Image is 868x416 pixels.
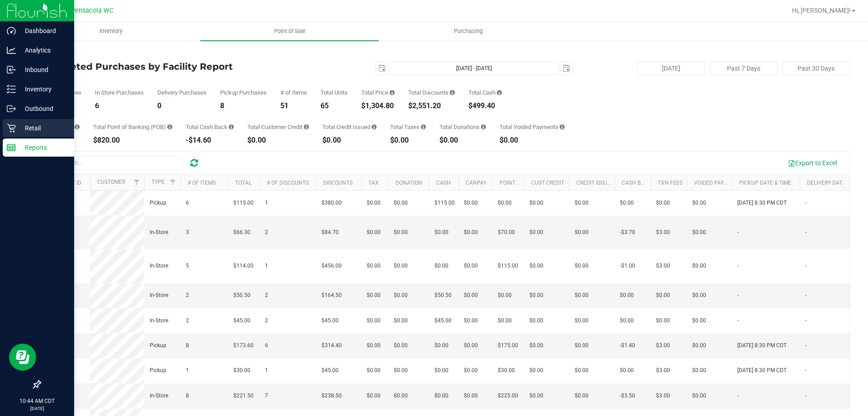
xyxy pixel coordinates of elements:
[321,316,339,325] span: $45.00
[186,124,234,130] div: Total Cash Back
[322,137,377,144] div: $0.00
[498,316,512,325] span: $0.00
[394,291,408,300] span: $0.00
[737,366,787,375] span: [DATE] 8:30 PM CDT
[4,397,70,405] p: 10:44 AM CDT
[233,262,254,270] span: $114.00
[7,85,16,94] inline-svg: Inventory
[7,46,16,55] inline-svg: Analytics
[321,341,342,350] span: $314.40
[321,262,342,270] span: $456.00
[75,124,80,130] i: Sum of the successful, non-voided CanPay payment transactions for all purchases in the date range.
[622,180,651,186] a: Cash Back
[233,199,254,207] span: $115.00
[151,179,165,185] a: Type
[739,180,791,186] a: Pickup Date & Time
[464,228,478,237] span: $0.00
[497,90,502,96] i: Sum of the successful, non-voided cash payment transactions for all purchases in the date range. ...
[656,262,670,270] span: $3.00
[408,90,455,96] div: Total Discounts
[97,179,125,185] a: Customer
[394,366,408,375] span: $0.00
[498,199,512,207] span: $0.00
[265,341,268,350] span: 6
[560,124,565,130] i: Sum of all voided payment transaction amounts, excluding tips and transaction fees, for all purch...
[737,262,739,270] span: -
[656,341,670,350] span: $3.00
[737,228,739,237] span: -
[7,26,16,35] inline-svg: Dashboard
[529,199,543,207] span: $0.00
[157,90,207,96] div: Delivery Purchases
[7,65,16,74] inline-svg: Inbound
[500,180,564,186] a: Point of Banking (POB)
[247,124,309,130] div: Total Customer Credit
[421,124,426,130] i: Sum of the total taxes for all purchases in the date range.
[575,262,589,270] span: $0.00
[186,366,189,375] span: 1
[807,180,845,186] a: Delivery Date
[47,156,183,170] input: Search...
[367,291,381,300] span: $0.00
[692,392,706,400] span: $0.00
[737,316,739,325] span: -
[434,366,448,375] span: $0.00
[394,262,408,270] span: $0.00
[620,392,635,400] span: -$3.50
[692,291,706,300] span: $0.00
[367,392,381,400] span: $0.00
[529,392,543,400] span: $0.00
[394,316,408,325] span: $0.00
[737,341,787,350] span: [DATE] 8:30 PM CDT
[9,344,36,371] iframe: Resource center
[304,124,309,130] i: Sum of the successful, non-voided payments using account credit for all purchases in the date range.
[157,102,207,110] div: 0
[692,262,706,270] span: $0.00
[434,316,452,325] span: $45.00
[220,90,267,96] div: Pickup Purchases
[575,341,589,350] span: $0.00
[367,228,381,237] span: $0.00
[188,180,216,186] a: # of Items
[186,228,189,237] span: 3
[498,228,515,237] span: $70.00
[7,104,16,113] inline-svg: Outbound
[367,316,381,325] span: $0.00
[93,124,172,130] div: Total Point of Banking (POB)
[372,124,377,130] i: Sum of all account credit issued for all refunds from returned purchases in the date range.
[321,366,339,375] span: $45.00
[93,137,172,144] div: $820.00
[321,291,342,300] span: $164.50
[265,366,268,375] span: 1
[247,137,309,144] div: $0.00
[186,291,189,300] span: 2
[464,262,478,270] span: $0.00
[436,180,451,186] a: Cash
[323,180,353,186] a: Discounts
[692,366,706,375] span: $0.00
[529,262,543,270] span: $0.00
[805,341,807,350] span: -
[321,228,339,237] span: $84.70
[267,180,309,186] a: # of Discounts
[265,262,268,270] span: 1
[464,341,478,350] span: $0.00
[782,62,850,75] button: Past 30 Days
[71,7,113,14] span: Pensacola WC
[498,291,512,300] span: $0.00
[394,199,408,207] span: $0.00
[805,392,807,400] span: -
[40,62,310,72] h4: Completed Purchases by Facility Report
[434,262,448,270] span: $0.00
[150,316,168,325] span: In-Store
[450,90,455,96] i: Sum of the discount values applied to the all purchases in the date range.
[390,124,426,130] div: Total Taxes
[575,228,589,237] span: $0.00
[280,90,307,96] div: # of Items
[186,341,189,350] span: 8
[16,123,70,134] p: Retail
[16,25,70,36] p: Dashboard
[498,262,518,270] span: $115.00
[150,341,166,350] span: Pickup
[656,199,670,207] span: $0.00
